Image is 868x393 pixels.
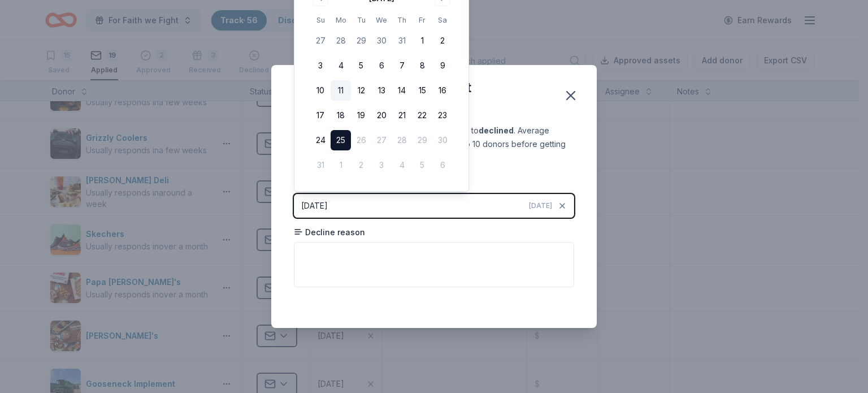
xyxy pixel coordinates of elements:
button: 10 [310,80,331,101]
button: 22 [412,105,432,126]
span: [DATE] [529,201,552,210]
button: [DATE][DATE] [294,194,574,218]
button: 1 [412,31,432,51]
th: Monday [331,14,351,26]
button: 14 [392,80,412,101]
th: Sunday [310,14,331,26]
button: 7 [392,55,412,76]
span: Decline reason [294,227,365,238]
button: 19 [351,105,371,126]
th: Thursday [392,14,412,26]
button: 4 [331,55,351,76]
button: 6 [371,55,392,76]
button: 13 [371,80,392,101]
button: 23 [432,105,453,126]
button: 2 [432,31,453,51]
button: 11 [331,80,351,101]
th: Wednesday [371,14,392,26]
th: Friday [412,14,432,26]
button: 15 [412,80,432,101]
button: 28 [331,31,351,51]
button: 3 [310,55,331,76]
button: 30 [371,31,392,51]
button: 20 [371,105,392,126]
div: [DATE] [301,199,328,213]
button: 16 [432,80,453,101]
button: 29 [351,31,371,51]
button: 31 [392,31,412,51]
th: Saturday [432,14,453,26]
button: 25 [331,130,351,150]
button: 12 [351,80,371,101]
button: 9 [432,55,453,76]
button: 8 [412,55,432,76]
button: 17 [310,105,331,126]
button: 5 [351,55,371,76]
b: declined [479,126,514,135]
button: 18 [331,105,351,126]
th: Tuesday [351,14,371,26]
button: 27 [310,31,331,51]
button: 24 [310,130,331,150]
button: 21 [392,105,412,126]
